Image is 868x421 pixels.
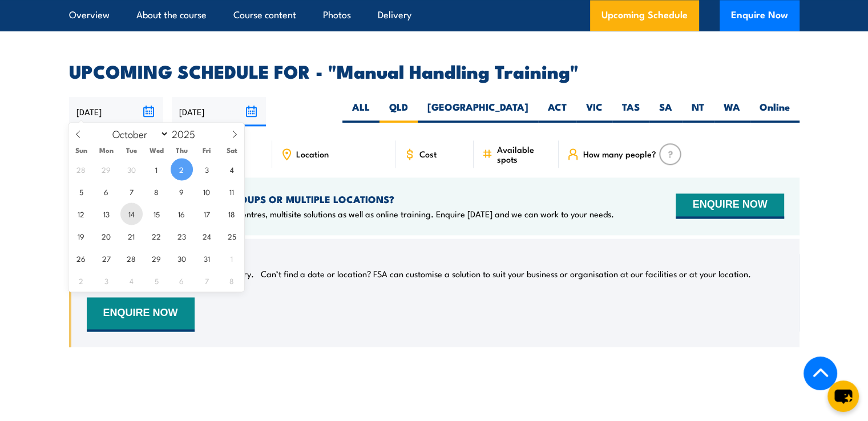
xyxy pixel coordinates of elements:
[146,247,168,269] span: October 29, 2025
[676,193,784,218] button: ENQUIRE NOW
[296,149,329,159] span: Location
[120,158,143,180] span: September 30, 2025
[95,269,118,292] span: November 3, 2025
[261,268,751,280] p: Can’t find a date or location? FSA can customise a solution to suit your business or organisation...
[196,158,218,180] span: October 3, 2025
[120,247,143,269] span: October 28, 2025
[70,158,92,180] span: September 28, 2025
[70,180,92,203] span: October 5, 2025
[221,269,243,292] span: November 8, 2025
[171,269,193,292] span: November 6, 2025
[196,203,218,225] span: October 17, 2025
[68,147,94,154] span: Sun
[171,203,193,225] span: October 16, 2025
[69,97,163,126] input: From date
[146,269,168,292] span: November 5, 2025
[120,180,143,203] span: October 7, 2025
[144,147,169,154] span: Wed
[120,203,143,225] span: October 14, 2025
[380,100,418,123] label: QLD
[538,100,576,123] label: ACT
[169,147,194,154] span: Thu
[171,225,193,247] span: October 23, 2025
[221,158,243,180] span: October 4, 2025
[583,149,656,159] span: How many people?
[649,100,682,123] label: SA
[87,297,195,331] button: ENQUIRE NOW
[171,180,193,203] span: October 9, 2025
[221,203,243,225] span: October 18, 2025
[171,158,193,180] span: October 2, 2025
[70,269,92,292] span: November 2, 2025
[682,100,714,123] label: NT
[221,225,243,247] span: October 25, 2025
[146,225,168,247] span: October 22, 2025
[70,225,92,247] span: October 19, 2025
[419,149,437,159] span: Cost
[87,193,614,205] h4: NEED TRAINING FOR LARGER GROUPS OR MULTIPLE LOCATIONS?
[95,225,118,247] span: October 20, 2025
[146,203,168,225] span: October 15, 2025
[221,247,243,269] span: November 1, 2025
[107,126,169,141] select: Month
[196,225,218,247] span: October 24, 2025
[94,147,119,154] span: Mon
[69,63,800,79] h2: UPCOMING SCHEDULE FOR - "Manual Handling Training"
[827,380,859,412] button: chat-button
[95,247,118,269] span: October 27, 2025
[612,100,649,123] label: TAS
[95,158,118,180] span: September 29, 2025
[342,100,380,123] label: ALL
[196,247,218,269] span: October 31, 2025
[219,147,244,154] span: Sat
[87,208,614,220] p: We offer onsite training, training at our centres, multisite solutions as well as online training...
[221,180,243,203] span: October 11, 2025
[146,180,168,203] span: October 8, 2025
[70,247,92,269] span: October 26, 2025
[70,203,92,225] span: October 12, 2025
[171,247,193,269] span: October 30, 2025
[750,100,800,123] label: Online
[120,269,143,292] span: November 4, 2025
[169,127,207,140] input: Year
[196,269,218,292] span: November 7, 2025
[95,180,118,203] span: October 6, 2025
[714,100,750,123] label: WA
[146,158,168,180] span: October 1, 2025
[119,147,144,154] span: Tue
[196,180,218,203] span: October 10, 2025
[496,144,551,164] span: Available spots
[172,97,266,126] input: To date
[194,147,219,154] span: Fri
[95,203,118,225] span: October 13, 2025
[120,225,143,247] span: October 21, 2025
[418,100,538,123] label: [GEOGRAPHIC_DATA]
[576,100,612,123] label: VIC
